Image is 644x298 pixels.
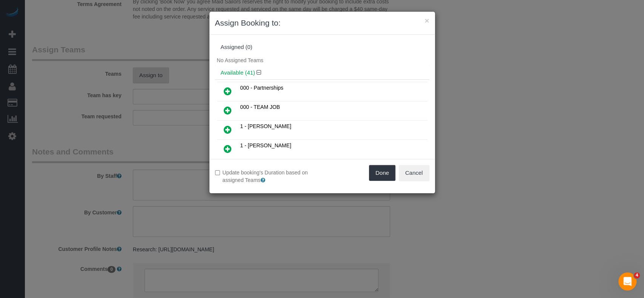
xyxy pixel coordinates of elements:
span: 1 - [PERSON_NAME] [240,123,291,129]
button: × [424,17,429,24]
div: Assigned (0) [221,44,424,50]
input: Update booking's Duration based on assigned Teams [215,170,220,175]
span: 000 - Partnerships [240,85,283,91]
h4: Available (41) [221,70,424,76]
span: 1 - [PERSON_NAME] [240,142,291,148]
span: 000 - TEAM JOB [240,104,280,110]
span: No Assigned Teams [217,57,263,63]
iframe: Intercom live chat [618,272,636,290]
h3: Assign Booking to: [215,17,429,29]
button: Cancel [399,165,429,181]
span: 4 [634,272,640,278]
label: Update booking's Duration based on assigned Teams [215,169,317,184]
button: Done [369,165,395,181]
